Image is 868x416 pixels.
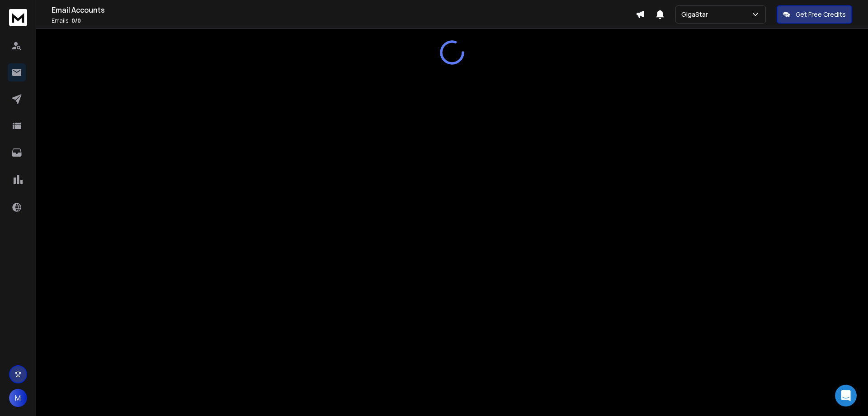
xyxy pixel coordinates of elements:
div: Open Intercom Messenger [835,385,857,406]
button: M [9,389,27,407]
h1: Email Accounts [52,5,636,15]
img: logo [9,9,27,26]
p: GigaStar [681,10,712,19]
p: Get Free Credits [796,10,846,19]
span: 0 / 0 [71,17,81,24]
p: Emails : [52,17,636,24]
button: Get Free Credits [777,5,852,24]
